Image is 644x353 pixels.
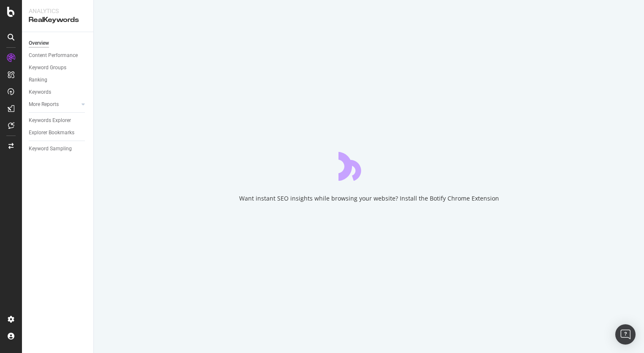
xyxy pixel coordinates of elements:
[29,144,87,153] a: Keyword Sampling
[29,76,47,84] div: Ranking
[29,39,49,48] div: Overview
[29,15,87,25] div: RealKeywords
[29,88,51,97] div: Keywords
[29,144,72,153] div: Keyword Sampling
[29,88,87,97] a: Keywords
[29,116,87,125] a: Keywords Explorer
[29,100,59,109] div: More Reports
[29,63,66,72] div: Keyword Groups
[29,100,79,109] a: More Reports
[29,128,74,137] div: Explorer Bookmarks
[239,194,499,203] div: Want instant SEO insights while browsing your website? Install the Botify Chrome Extension
[29,63,87,72] a: Keyword Groups
[29,39,87,48] a: Overview
[338,150,399,181] div: animation
[615,324,636,345] div: Open Intercom Messenger
[29,51,78,60] div: Content Performance
[29,76,87,84] a: Ranking
[29,51,87,60] a: Content Performance
[29,7,87,15] div: Analytics
[29,116,71,125] div: Keywords Explorer
[29,128,87,137] a: Explorer Bookmarks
